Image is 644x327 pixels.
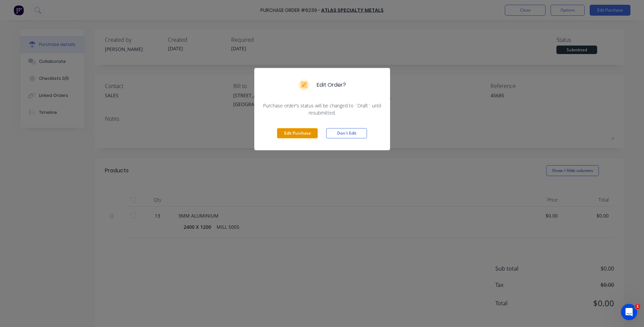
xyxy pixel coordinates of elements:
iframe: Intercom live chat [621,304,637,320]
button: Don't Edit [326,128,367,138]
button: Edit Purchase [277,128,318,138]
span: 1 [635,304,640,309]
div: Edit Order? [317,81,346,89]
div: Purchase order's status will be changed to `Draft` until resubmitted. [254,102,390,116]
